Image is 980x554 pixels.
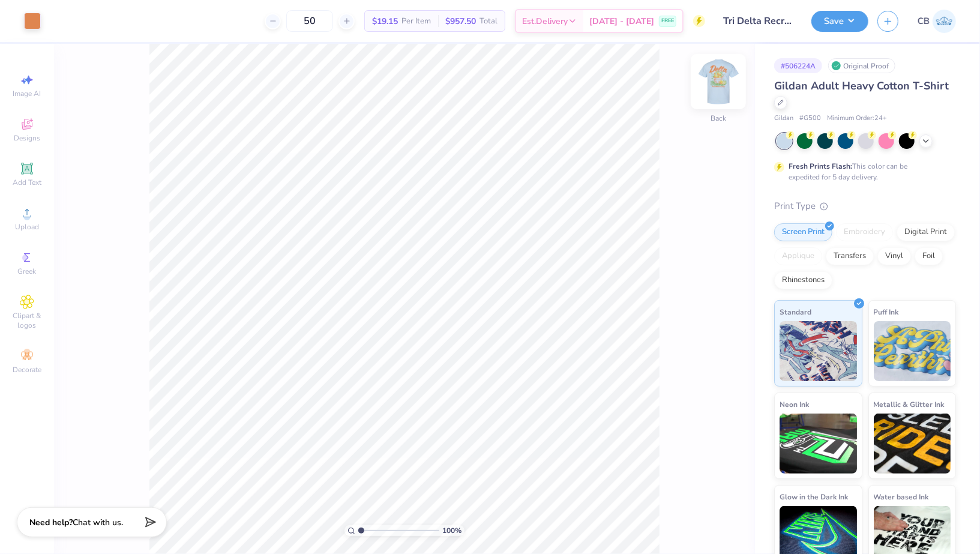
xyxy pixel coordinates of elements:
[836,223,893,241] div: Embroidery
[774,58,822,73] div: # 506224A
[780,398,809,411] span: Neon Ink
[6,311,48,330] span: Clipart & logos
[14,133,40,143] span: Designs
[874,398,945,411] span: Metallic & Glitter Ink
[897,223,955,241] div: Digital Print
[874,321,951,381] img: Puff Ink
[774,271,832,289] div: Rhinestones
[589,15,654,28] span: [DATE] - [DATE]
[780,321,857,381] img: Standard
[13,89,41,98] span: Image AI
[774,79,949,93] span: Gildan Adult Heavy Cotton T-Shirt
[918,14,930,28] span: CB
[694,58,742,106] img: Back
[774,113,793,124] span: Gildan
[711,113,726,124] div: Back
[29,517,73,528] strong: Need help?
[18,266,37,276] span: Greek
[442,525,461,536] span: 100 %
[15,222,39,232] span: Upload
[874,306,899,318] span: Puff Ink
[286,10,333,32] input: – –
[13,178,41,187] span: Add Text
[789,161,852,171] strong: Fresh Prints Flash:
[874,414,951,474] img: Metallic & Glitter Ink
[780,490,848,503] span: Glow in the Dark Ink
[877,247,911,265] div: Vinyl
[799,113,821,124] span: # G500
[811,11,868,32] button: Save
[933,10,956,33] img: Chhavi Bansal
[826,247,874,265] div: Transfers
[661,17,674,25] span: FREE
[73,517,123,528] span: Chat with us.
[827,113,887,124] span: Minimum Order: 24 +
[479,15,498,28] span: Total
[445,15,476,28] span: $957.50
[828,58,895,73] div: Original Proof
[372,15,398,28] span: $19.15
[401,15,431,28] span: Per Item
[13,365,41,375] span: Decorate
[780,306,811,318] span: Standard
[774,223,832,241] div: Screen Print
[774,199,956,213] div: Print Type
[918,10,956,33] a: CB
[714,9,802,33] input: Untitled Design
[774,247,822,265] div: Applique
[780,414,857,474] img: Neon Ink
[789,161,936,182] div: This color can be expedited for 5 day delivery.
[522,15,568,28] span: Est. Delivery
[874,490,929,503] span: Water based Ink
[915,247,943,265] div: Foil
